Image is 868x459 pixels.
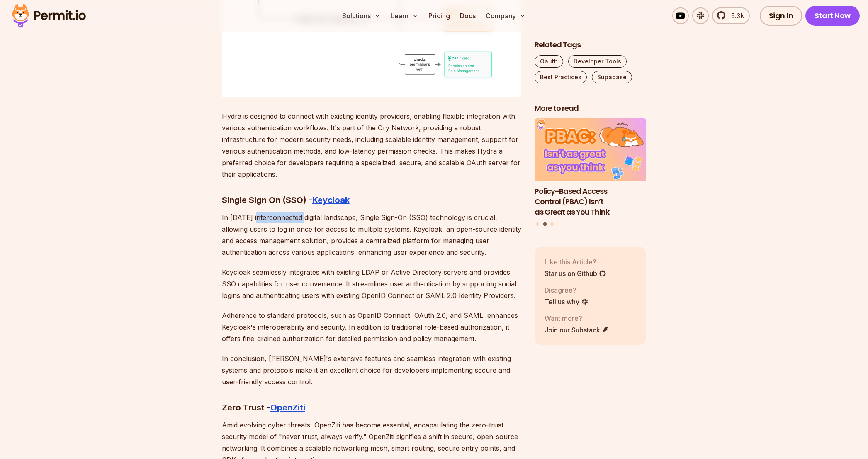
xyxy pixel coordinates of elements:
[535,40,647,50] h2: Related Tags
[543,222,547,226] button: Go to slide 2
[535,119,647,217] li: 2 of 3
[312,195,350,205] a: Keycloak
[222,212,521,258] p: In [DATE] interconnected digital landscape, Single Sign-On (SSO) technology is crucial, allowing ...
[535,186,647,217] h3: Policy-Based Access Control (PBAC) Isn’t as Great as You Think
[222,195,312,205] strong: Single Sign On (SSO) -
[545,269,606,278] a: Star us on Github
[536,222,539,226] button: Go to slide 1
[222,353,521,388] p: In conclusion, [PERSON_NAME]'s extensive features and seamless integration with existing systems ...
[270,403,305,413] a: OpenZiti
[568,55,627,68] a: Developer Tools
[457,7,479,24] a: Docs
[339,7,384,24] button: Solutions
[805,6,860,26] a: Start Now
[760,6,802,26] a: Sign In
[545,313,609,323] p: Want more?
[222,403,270,413] strong: Zero Trust -
[592,71,632,83] a: Supabase
[535,103,647,114] h2: More to read
[222,266,521,301] p: Keycloak seamlessly integrates with existing LDAP or Active Directory servers and provides SSO ca...
[545,257,606,267] p: Like this Article?
[535,71,587,83] a: Best Practices
[535,119,647,182] img: Policy-Based Access Control (PBAC) Isn’t as Great as You Think
[545,325,609,335] a: Join our Substack
[482,7,529,24] button: Company
[545,297,588,307] a: Tell us why
[535,119,647,227] div: Posts
[550,222,554,226] button: Go to slide 3
[535,55,563,68] a: Oauth
[222,110,521,180] p: Hydra is designed to connect with existing identity providers, enabling flexible integration with...
[387,7,422,24] button: Learn
[712,7,750,24] a: 5.3k
[545,285,588,295] p: Disagree?
[222,310,521,344] p: Adherence to standard protocols, such as OpenID Connect, OAuth 2.0, and SAML, enhances Keycloak's...
[425,7,453,24] a: Pricing
[726,11,744,21] span: 5.3k
[8,2,90,30] img: Permit logo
